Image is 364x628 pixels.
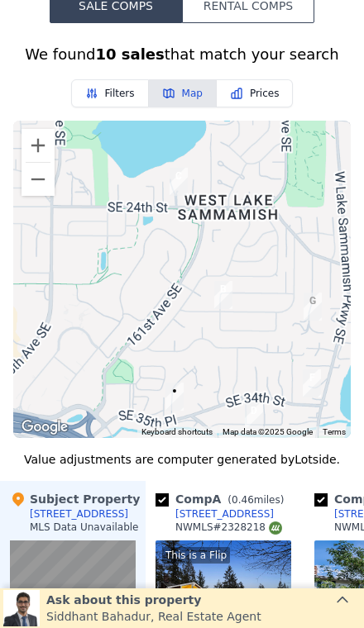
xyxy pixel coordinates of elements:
[149,79,217,107] button: Map
[269,521,282,535] img: NWMLS Logo
[221,494,290,506] span: ( miles)
[30,507,128,521] div: [STREET_ADDRESS]
[232,494,254,506] span: 0.46
[323,427,346,436] a: Terms (opens in new tab)
[163,161,194,202] div: 16204 SE 24th St
[162,547,230,564] div: This is a Flip
[175,507,274,521] div: [STREET_ADDRESS]
[156,507,274,521] a: [STREET_ADDRESS]
[208,274,239,316] div: 16504 SE 29th St
[296,363,328,404] div: 3265 W Lake Sammamish Pkwy SE
[10,491,140,507] div: Subject Property
[46,608,261,625] div: Siddhant Bahadur , Real Estate Agent
[17,416,72,438] a: Open this area in Google Maps (opens a new window)
[17,416,72,438] img: Google
[223,427,313,436] span: Map data ©2025 Google
[175,521,282,535] div: NWMLS # 2328218
[22,129,55,162] button: Zoom in
[159,376,190,417] div: 3470 162nd Pl SE
[156,491,290,507] div: Comp A
[217,79,294,107] button: Prices
[22,163,55,196] button: Zoom out
[297,286,328,327] div: 2838 170th Ave SE
[95,45,164,63] strong: 10 sales
[46,592,261,608] div: Ask about this property
[238,396,270,437] div: 16615 SE 35th St
[30,521,139,534] div: MLS Data Unavailable
[3,590,40,626] img: Siddhant Bahadur
[141,426,213,438] button: Keyboard shortcuts
[71,79,149,107] button: Filters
